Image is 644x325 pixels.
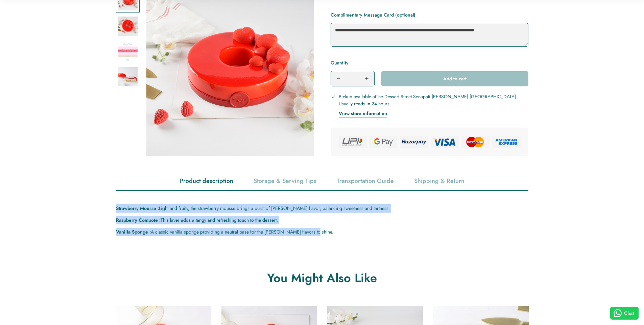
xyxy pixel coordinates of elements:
div: Storage & Serving Tips [254,172,316,190]
button: View store information [339,110,387,117]
button: Chat [610,307,639,320]
div: Shipping & Return [414,172,464,190]
span: Chat [624,310,634,317]
button: Decrease quantity of Berry Fusion by one [331,71,346,86]
button: Increase quantity of Berry Fusion by one [359,71,374,86]
p: Usually ready in 24 hours [339,100,516,107]
label: Quantity [331,59,375,67]
h2: You Might Also Like [116,270,528,286]
strong: Vanilla Sponge : [116,228,151,235]
div: Transportation Guide [337,172,394,190]
p: A classic vanilla sponge providing a neutral base for the [PERSON_NAME] flavors to shine. [116,228,528,236]
span: The Dessert Street Senapati [PERSON_NAME] [GEOGRAPHIC_DATA] [376,93,516,100]
p: Light and fruity, the strawberry mousse brings a burst of [PERSON_NAME] flavor, balancing sweetne... [116,204,528,213]
input: Product quantity [346,71,359,86]
strong: Strawberry Mousse : [116,205,159,212]
label: Complimentary Message Card (optional) [331,11,415,19]
strong: Raspberry Compote : [116,217,161,223]
p: This layer adds a tangy and refreshing touch to the dessert. [116,216,528,224]
div: Pickup available at [339,93,516,117]
div: Product description [180,172,233,190]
